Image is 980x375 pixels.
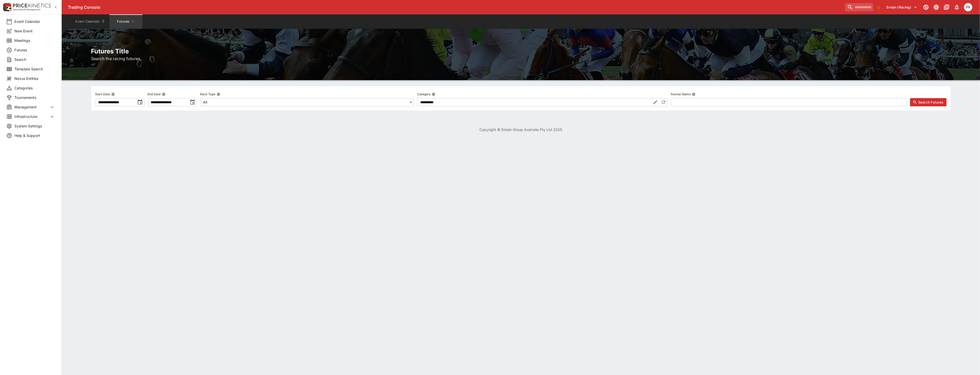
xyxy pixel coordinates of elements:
span: Search [14,57,55,62]
p: Race Type [200,92,216,96]
button: Race Type [217,92,220,96]
span: Nexus Entities [14,76,55,81]
button: End Date [162,92,166,96]
span: Futures [14,47,55,53]
span: Tournaments [14,95,55,100]
span: Management [14,104,49,110]
h2: Futures Title [91,47,951,55]
span: New Event [14,28,55,34]
p: Runner Name [671,92,691,96]
button: Runner Name [692,92,695,96]
span: System Settings [14,123,55,129]
img: Sportsbook Management [13,8,41,11]
input: search [845,3,873,11]
button: Reset Category to All Racing [660,98,668,106]
span: Infrastructure [14,114,49,119]
span: Event Calendar [14,19,55,24]
span: Meetings [14,38,55,43]
button: Documentation [942,3,951,12]
p: End Date [148,92,161,96]
button: Category [432,92,435,96]
p: Category [417,92,431,96]
span: Categories [14,85,55,91]
button: Peter Addley [963,2,974,13]
button: Connected to PK [921,3,931,12]
div: Peter Addley [964,3,972,11]
button: toggle date time picker [188,98,197,107]
button: Search Futures [910,98,946,106]
button: Notifications [952,3,961,12]
button: No Bookmarks [874,3,883,11]
button: Select Tenant [884,3,920,11]
p: Start Date [95,92,110,96]
h6: Search the racing futures. [91,55,951,62]
button: Futures [109,14,142,29]
button: Event Calendar [72,14,108,29]
span: Template Search [14,66,55,72]
button: Toggle light/dark mode [932,3,941,12]
img: PriceKinetics [13,4,51,7]
button: Start Date [111,92,115,96]
span: Search Futures [918,100,943,105]
img: PriceKinetics Logo [2,2,12,12]
p: Copyright © Entain Group Australia Pty Ltd 2025 [62,127,980,132]
button: Edit Category [651,98,660,106]
div: Trading Console [68,5,843,10]
span: Help & Support [14,133,55,138]
div: All [200,98,414,106]
button: toggle date time picker [135,98,145,107]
